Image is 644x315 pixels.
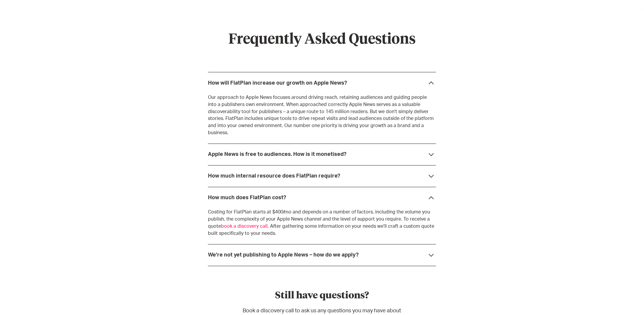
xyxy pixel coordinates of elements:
[208,94,436,137] p: Our approach to Apple News focuses around driving reach, retaining audiences and guiding people i...
[221,224,268,229] a: book a discovery call
[208,31,436,48] h2: Frequently Asked Questions
[208,152,346,158] div: Apple News is free to audiences. How is it monetised?
[208,253,359,258] strong: We're not yet publishing to Apple News – how do we apply?
[239,290,405,303] h4: Still have questions?
[208,209,436,237] p: Costing for FlatPlan starts at $400/mo and depends on a number of factors, including the volume y...
[208,195,286,201] strong: How much does FlatPlan cost?
[208,80,347,86] div: How will FlatPlan increase our growth on Apple News?
[208,173,340,179] div: How much internal resource does FlatPlan require?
